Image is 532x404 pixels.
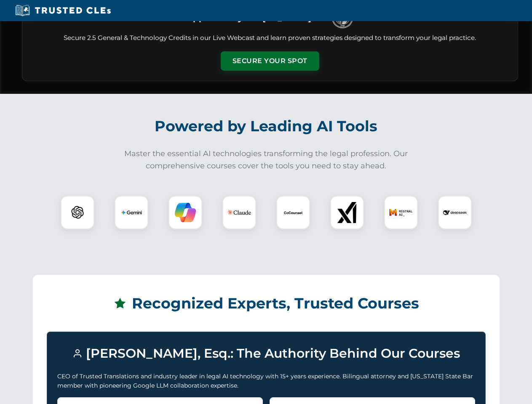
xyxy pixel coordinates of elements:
[443,201,467,224] img: DeepSeek Logo
[47,289,486,318] h2: Recognized Experts, Trusted Courses
[389,201,413,224] img: Mistral AI Logo
[57,342,475,365] h3: [PERSON_NAME], Esq.: The Authority Behind Our Courses
[32,33,508,43] p: Secure 2.5 General & Technology Credits in our Live Webcast and learn proven strategies designed ...
[115,196,148,229] div: Gemini
[330,196,364,229] div: xAI
[222,196,256,229] div: Claude
[283,202,304,223] img: CoCounsel Logo
[384,196,418,229] div: Mistral AI
[13,4,113,17] img: Trusted CLEs
[119,148,414,172] p: Master the essential AI technologies transforming the legal profession. Our comprehensive courses...
[33,112,500,141] h2: Powered by Leading AI Tools
[276,196,310,229] div: CoCounsel
[438,196,472,229] div: DeepSeek
[168,196,202,229] div: Copilot
[227,201,251,224] img: Claude Logo
[221,51,319,71] button: Secure Your Spot
[337,202,358,223] img: xAI Logo
[61,196,94,229] div: ChatGPT
[121,202,142,223] img: Gemini Logo
[65,200,90,225] img: ChatGPT Logo
[57,372,475,391] p: CEO of Trusted Translations and industry leader in legal AI technology with 15+ years experience....
[175,202,196,223] img: Copilot Logo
